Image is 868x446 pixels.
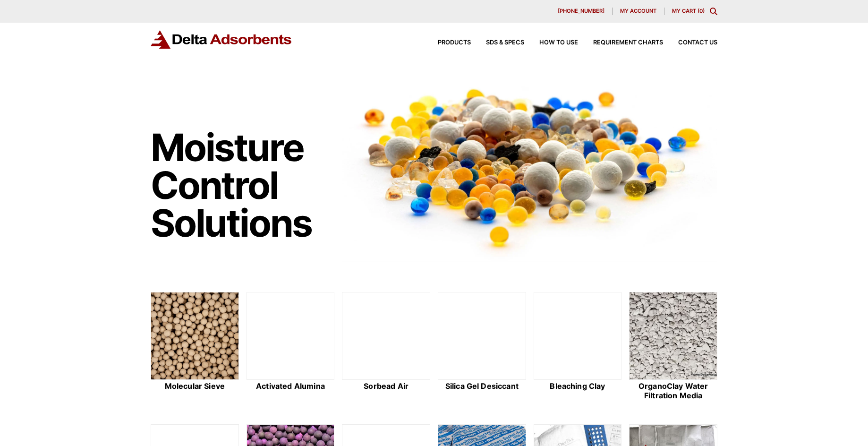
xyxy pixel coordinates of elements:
[678,40,717,46] span: Contact Us
[534,382,622,391] h2: Bleaching Clay
[423,40,471,46] a: Products
[629,292,717,402] a: OrganoClay Water Filtration Media
[524,40,578,46] a: How to Use
[663,40,717,46] a: Contact Us
[247,382,335,391] h2: Activated Alumina
[342,292,430,402] a: Sorbead Air
[151,382,239,391] h2: Molecular Sieve
[534,292,622,402] a: Bleaching Clay
[593,40,663,46] span: Requirement Charts
[550,8,613,15] a: [PHONE_NUMBER]
[438,292,526,402] a: Silica Gel Desiccant
[342,382,430,391] h2: Sorbead Air
[710,8,717,15] div: Toggle Modal Content
[247,292,335,402] a: Activated Alumina
[151,292,239,402] a: Molecular Sieve
[438,382,526,391] h2: Silica Gel Desiccant
[486,40,524,46] span: SDS & SPECS
[578,40,663,46] a: Requirement Charts
[151,30,292,49] img: Delta Adsorbents
[151,129,333,242] h1: Moisture Control Solutions
[471,40,524,46] a: SDS & SPECS
[613,8,664,15] a: My account
[438,40,471,46] span: Products
[699,8,703,14] span: 0
[620,9,656,14] span: My account
[629,382,717,400] h2: OrganoClay Water Filtration Media
[539,40,578,46] span: How to Use
[558,9,604,14] span: [PHONE_NUMBER]
[342,71,717,262] img: Image
[672,8,705,14] a: My Cart (0)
